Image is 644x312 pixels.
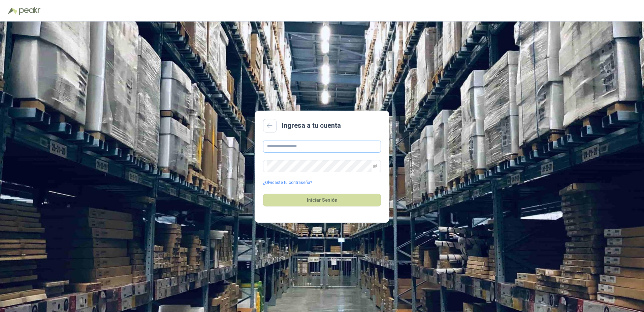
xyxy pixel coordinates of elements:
img: Logo [8,7,18,14]
span: eye-invisible [373,164,377,168]
h2: Ingresa a tu cuenta [282,120,341,131]
a: ¿Olvidaste tu contraseña? [263,180,312,186]
button: Iniciar Sesión [263,194,381,206]
img: Peakr [19,7,40,15]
